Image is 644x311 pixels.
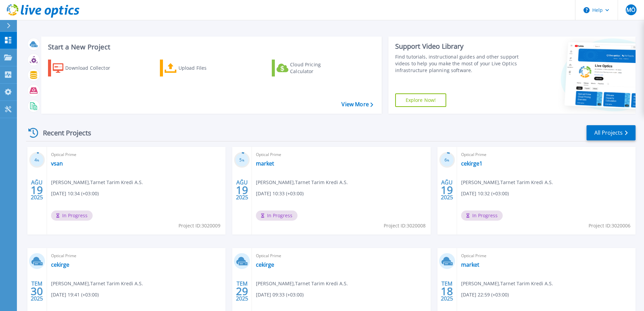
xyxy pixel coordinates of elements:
[236,187,248,193] span: 19
[236,279,248,304] div: TEM 2025
[256,291,304,298] span: [DATE] 09:33 (+03:00)
[256,151,426,158] span: Optical Prime
[256,261,274,268] a: cekirge
[256,280,348,287] span: [PERSON_NAME] , Tarnet Tarim Kredi A.S.
[395,93,447,107] a: Explore Now!
[461,179,553,186] span: [PERSON_NAME] , Tarnet Tarim Kredi A.S.
[236,178,248,202] div: AĞU 2025
[242,158,244,162] span: %
[290,61,344,75] div: Cloud Pricing Calculator
[589,222,630,229] span: Project ID: 3020006
[178,222,220,229] span: Project ID: 3020009
[51,280,143,287] span: [PERSON_NAME] , Tarnet Tarim Kredi A.S.
[30,178,43,202] div: AĞU 2025
[236,288,248,294] span: 29
[461,252,631,260] span: Optical Prime
[51,190,99,197] span: [DATE] 10:34 (+03:00)
[384,222,426,229] span: Project ID: 3020008
[26,125,100,141] div: Recent Projects
[461,291,509,298] span: [DATE] 22:59 (+03:00)
[65,61,119,75] div: Download Collector
[30,279,43,304] div: TEM 2025
[440,279,453,304] div: TEM 2025
[341,101,373,108] a: View More
[461,261,479,268] a: market
[626,7,635,13] span: MÖ
[256,190,304,197] span: [DATE] 10:33 (+03:00)
[31,187,43,193] span: 19
[51,179,143,186] span: [PERSON_NAME] , Tarnet Tarim Kredi A.S.
[395,53,521,74] div: Find tutorials, instructional guides and other support videos to help you make the most of your L...
[51,261,69,268] a: cekirge
[256,160,274,167] a: market
[51,160,63,167] a: vsan
[160,60,235,76] a: Upload Files
[440,178,453,202] div: AĞU 2025
[29,156,45,164] h3: 4
[51,252,221,260] span: Optical Prime
[461,280,553,287] span: [PERSON_NAME] , Tarnet Tarim Kredi A.S.
[31,288,43,294] span: 30
[461,190,509,197] span: [DATE] 10:32 (+03:00)
[461,151,631,158] span: Optical Prime
[395,42,521,51] div: Support Video Library
[272,60,347,76] a: Cloud Pricing Calculator
[37,158,39,162] span: %
[461,160,482,167] a: cekirge1
[441,187,453,193] span: 19
[256,210,297,221] span: In Progress
[51,291,99,298] span: [DATE] 19:41 (+03:00)
[256,179,348,186] span: [PERSON_NAME] , Tarnet Tarim Kredi A.S.
[48,43,373,51] h3: Start a New Project
[178,61,233,75] div: Upload Files
[439,156,455,164] h3: 6
[256,252,426,260] span: Optical Prime
[441,288,453,294] span: 18
[587,125,636,140] a: All Projects
[447,158,449,162] span: %
[461,210,503,221] span: In Progress
[51,210,93,221] span: In Progress
[48,60,123,76] a: Download Collector
[234,156,250,164] h3: 5
[51,151,221,158] span: Optical Prime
